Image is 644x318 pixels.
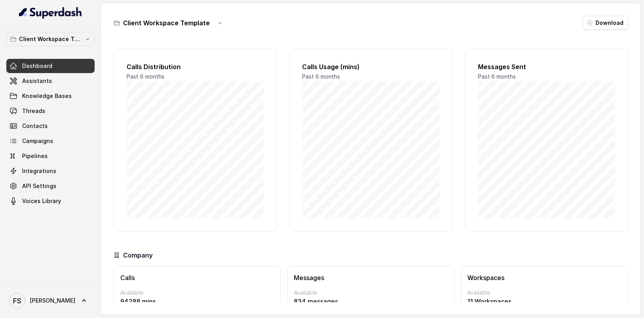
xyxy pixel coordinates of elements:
[22,197,61,205] span: Voices Library
[6,104,95,118] a: Threads
[13,297,22,305] text: FS
[30,297,75,305] span: [PERSON_NAME]
[123,18,210,28] h3: Client Workspace Template
[22,137,53,145] span: Campaigns
[468,289,622,297] p: Available
[6,149,95,163] a: Pipelines
[22,107,45,115] span: Threads
[22,77,52,85] span: Assistants
[123,250,153,260] h3: Company
[6,89,95,103] a: Knowledge Bases
[22,92,72,100] span: Knowledge Bases
[22,122,48,130] span: Contacts
[22,152,48,160] span: Pipelines
[6,164,95,178] a: Integrations
[294,289,448,297] p: Available
[120,297,274,306] p: 94288 mins
[120,273,274,282] h3: Calls
[127,62,264,72] h2: Calls Distribution
[6,32,95,46] button: Client Workspace Template
[19,6,82,19] img: light.svg
[294,297,448,306] p: 834 messages
[127,73,164,80] span: Past 6 months
[22,62,52,70] span: Dashboard
[22,182,56,190] span: API Settings
[6,74,95,88] a: Assistants
[6,179,95,193] a: API Settings
[22,167,56,175] span: Integrations
[468,273,622,282] h3: Workspaces
[302,73,340,80] span: Past 6 months
[19,34,82,44] p: Client Workspace Template
[120,289,274,297] p: Available
[478,73,516,80] span: Past 6 months
[6,119,95,133] a: Contacts
[6,194,95,208] a: Voices Library
[6,290,95,312] a: [PERSON_NAME]
[468,297,622,306] p: 11 Workspaces
[478,62,615,72] h2: Messages Sent
[583,16,628,30] button: Download
[6,59,95,73] a: Dashboard
[294,273,448,282] h3: Messages
[6,134,95,148] a: Campaigns
[302,62,440,72] h2: Calls Usage (mins)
